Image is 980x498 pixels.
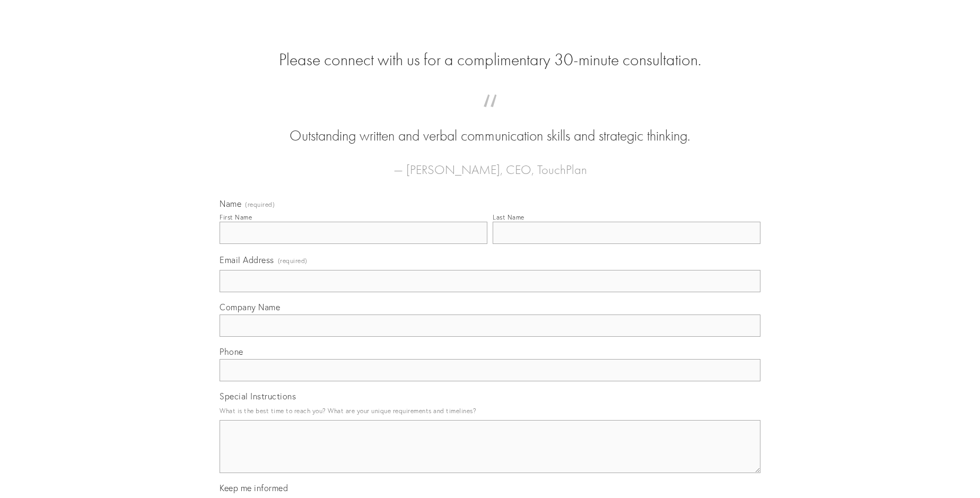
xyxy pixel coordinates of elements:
span: (required) [278,254,308,268]
p: What is the best time to reach you? What are your unique requirements and timelines? [220,404,760,418]
span: Company Name [220,302,280,312]
span: “ [237,105,743,126]
figcaption: — [PERSON_NAME], CEO, TouchPlan [237,146,743,180]
div: Last Name [493,213,524,221]
span: Email Address [220,255,274,265]
span: Phone [220,346,243,357]
span: Name [220,198,241,209]
span: (required) [245,202,275,208]
span: Special Instructions [220,391,296,401]
div: First Name [220,213,252,221]
blockquote: Outstanding written and verbal communication skills and strategic thinking. [237,105,743,146]
h2: Please connect with us for a complimentary 30-minute consultation. [220,50,760,70]
span: Keep me informed [220,483,288,493]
